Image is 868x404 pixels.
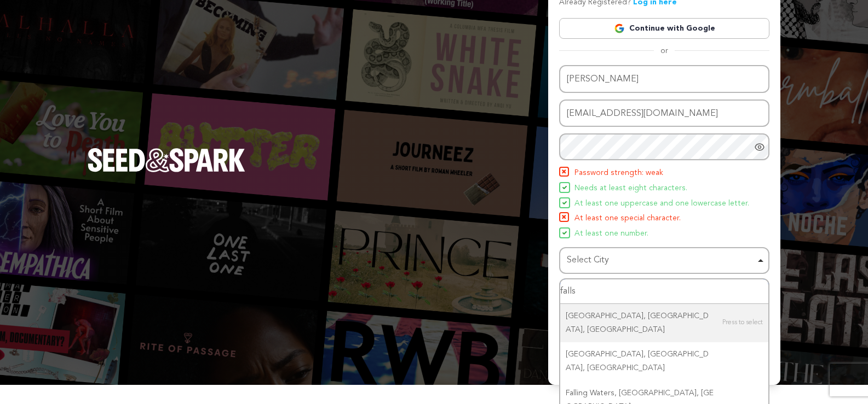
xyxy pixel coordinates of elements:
[560,168,568,175] img: Seed&Spark Icon
[88,148,245,172] img: Seed&Spark Logo
[574,227,648,241] span: At least one number.
[560,304,768,342] div: [GEOGRAPHIC_DATA], [GEOGRAPHIC_DATA], [GEOGRAPHIC_DATA]
[574,197,749,210] span: At least one uppercase and one lowercase letter.
[574,167,663,180] span: Password strength: weak
[559,18,769,39] a: Continue with Google
[654,45,675,56] span: or
[562,231,567,235] img: Seed&Spark Icon
[574,182,687,195] span: Needs at least eight characters.
[559,99,769,127] input: Email address
[567,253,755,268] div: Select City
[560,279,768,304] input: Select City
[754,142,765,153] a: Show password as plain text. Warning: this will display your password on the screen.
[614,23,625,34] img: Google logo
[560,342,768,380] div: [GEOGRAPHIC_DATA], [GEOGRAPHIC_DATA], [GEOGRAPHIC_DATA]
[88,148,245,194] a: Seed&Spark Homepage
[559,65,769,93] input: Name
[560,213,568,221] img: Seed&Spark Icon
[574,212,681,225] span: At least one special character.
[562,185,567,190] img: Seed&Spark Icon
[562,201,567,205] img: Seed&Spark Icon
